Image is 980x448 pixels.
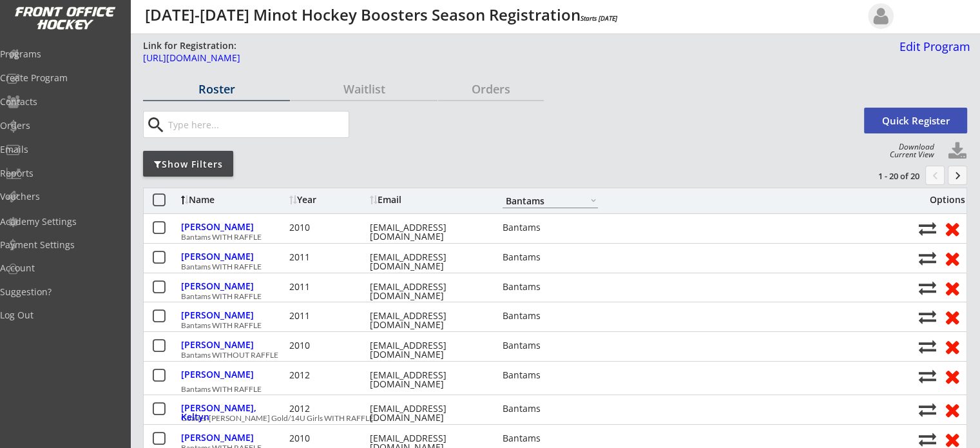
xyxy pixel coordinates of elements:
div: 1 - 20 of 20 [852,170,919,182]
button: Move player [919,367,936,385]
button: keyboard_arrow_right [948,166,967,185]
button: Move player [919,308,936,326]
a: [URL][DOMAIN_NAME] [143,54,793,70]
div: [EMAIL_ADDRESS][DOMAIN_NAME] [370,253,486,271]
div: [EMAIL_ADDRESS][DOMAIN_NAME] [370,404,486,422]
a: Edit Program [894,41,970,63]
button: Move player [919,338,936,355]
div: Goalies-[PERSON_NAME] Gold/14U Girls WITH RAFFLE [181,414,912,422]
div: Bantams [503,341,598,350]
div: Name [181,195,286,204]
div: Bantams [503,282,598,291]
div: [PERSON_NAME] [181,370,286,379]
button: Move player [919,401,936,418]
div: [EMAIL_ADDRESS][DOMAIN_NAME] [370,223,486,241]
div: 2010 [289,341,367,350]
div: Bantams [503,253,598,262]
div: [EMAIL_ADDRESS][DOMAIN_NAME] [370,341,486,359]
div: [PERSON_NAME] [181,222,286,231]
div: 2010 [289,434,367,443]
button: Move player [919,279,936,297]
div: Bantams WITH RAFFLE [181,293,912,300]
div: Bantams WITH RAFFLE [181,233,912,241]
button: Move player [919,431,936,448]
div: Download Current View [883,143,934,159]
div: [URL][DOMAIN_NAME] [143,54,793,63]
div: Bantams [503,434,598,443]
div: Bantams WITH RAFFLE [181,322,912,329]
div: Bantams [503,223,598,232]
div: Waitlist [291,83,437,95]
div: 2011 [289,311,367,320]
div: [PERSON_NAME] [181,433,286,442]
div: 2010 [289,223,367,232]
div: Show Filters [143,158,233,171]
button: chevron_left [925,166,945,185]
button: Remove from roster (no refund) [940,336,964,356]
div: [EMAIL_ADDRESS][DOMAIN_NAME] [370,371,486,389]
div: Orders [438,83,544,95]
div: Bantams WITHOUT RAFFLE [181,351,912,359]
button: Quick Register [864,108,967,133]
button: Move player [919,220,936,237]
div: [EMAIL_ADDRESS][DOMAIN_NAME] [370,282,486,300]
button: search [145,115,166,135]
div: Bantams WITH RAFFLE [181,385,912,393]
div: [EMAIL_ADDRESS][DOMAIN_NAME] [370,311,486,329]
em: Starts [DATE] [581,14,617,23]
div: Bantams WITH RAFFLE [181,263,912,271]
div: Bantams [503,371,598,380]
div: 2011 [289,253,367,262]
div: Bantams [503,311,598,320]
div: Bantams [503,404,598,413]
div: [PERSON_NAME] [181,340,286,349]
div: Email [370,195,486,204]
div: Roster [143,83,290,95]
div: [PERSON_NAME] [181,252,286,261]
div: Edit Program [894,41,970,52]
button: Remove from roster (no refund) [940,219,964,239]
div: Link for Registration: [143,39,238,52]
div: Year [289,195,367,204]
div: 2012 [289,371,367,380]
div: [PERSON_NAME] [181,282,286,291]
div: 2011 [289,282,367,291]
button: Remove from roster (no refund) [940,278,964,298]
input: Type here... [166,112,349,137]
div: 2012 [289,404,367,413]
button: Move player [919,249,936,267]
button: Remove from roster (no refund) [940,400,964,420]
button: Click to download full roster. Your browser settings may try to block it, check your security set... [948,142,967,161]
button: Remove from roster (no refund) [940,366,964,386]
button: Remove from roster (no refund) [940,307,964,327]
div: [PERSON_NAME], Keltyn [181,404,286,422]
div: Options [919,195,965,204]
div: [PERSON_NAME] [181,311,286,320]
button: Remove from roster (no refund) [940,248,964,268]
